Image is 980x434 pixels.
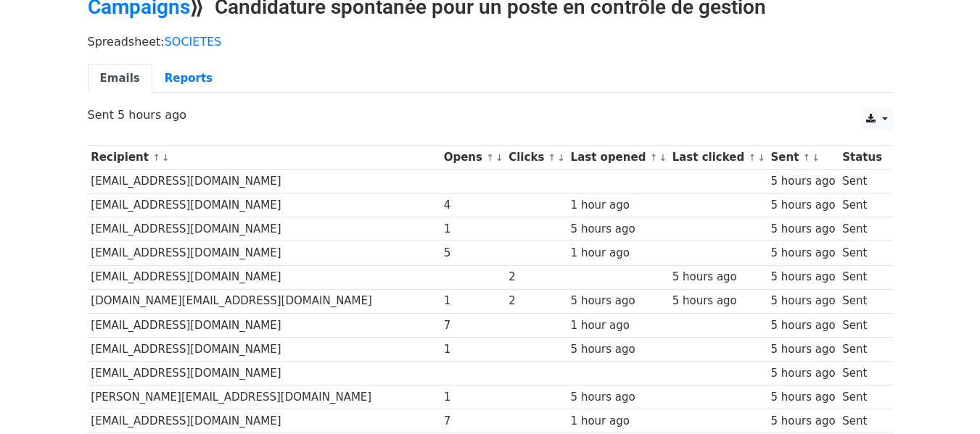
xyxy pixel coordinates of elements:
[839,241,885,265] td: Sent
[505,146,567,170] th: Clicks
[770,317,835,334] div: 5 hours ago
[839,313,885,337] td: Sent
[444,317,502,334] div: 7
[508,269,564,285] div: 2
[571,221,665,238] div: 5 hours ago
[571,197,665,214] div: 1 hour ago
[495,152,503,163] a: ↓
[571,317,665,334] div: 1 hour ago
[88,146,440,170] th: Recipient
[162,152,170,163] a: ↓
[88,409,440,433] td: [EMAIL_ADDRESS][DOMAIN_NAME]
[839,170,885,193] td: Sent
[548,152,556,163] a: ↑
[770,341,835,358] div: 5 hours ago
[659,152,667,163] a: ↓
[444,341,502,358] div: 1
[757,152,765,163] a: ↓
[770,413,835,430] div: 5 hours ago
[767,146,839,170] th: Sent
[672,269,764,285] div: 5 hours ago
[571,389,665,406] div: 5 hours ago
[839,385,885,409] td: Sent
[88,217,440,241] td: [EMAIL_ADDRESS][DOMAIN_NAME]
[88,361,440,385] td: [EMAIL_ADDRESS][DOMAIN_NAME]
[152,64,225,93] a: Reports
[770,197,835,214] div: 5 hours ago
[839,337,885,361] td: Sent
[812,152,820,163] a: ↓
[839,217,885,241] td: Sent
[672,293,764,309] div: 5 hours ago
[444,197,502,214] div: 4
[152,152,160,163] a: ↑
[486,152,494,163] a: ↑
[88,289,440,313] td: [DOMAIN_NAME][EMAIL_ADDRESS][DOMAIN_NAME]
[571,341,665,358] div: 5 hours ago
[88,313,440,337] td: [EMAIL_ADDRESS][DOMAIN_NAME]
[88,64,152,93] a: Emails
[839,289,885,313] td: Sent
[770,293,835,309] div: 5 hours ago
[770,173,835,190] div: 5 hours ago
[88,385,440,409] td: [PERSON_NAME][EMAIL_ADDRESS][DOMAIN_NAME]
[440,146,506,170] th: Opens
[444,413,502,430] div: 7
[839,265,885,289] td: Sent
[571,413,665,430] div: 1 hour ago
[770,245,835,262] div: 5 hours ago
[770,269,835,285] div: 5 hours ago
[444,389,502,406] div: 1
[839,409,885,433] td: Sent
[444,293,502,309] div: 1
[839,361,885,385] td: Sent
[770,221,835,238] div: 5 hours ago
[165,35,222,49] a: SOCIETES
[839,193,885,217] td: Sent
[444,221,502,238] div: 1
[839,146,885,170] th: Status
[650,152,658,163] a: ↑
[88,337,440,361] td: [EMAIL_ADDRESS][DOMAIN_NAME]
[907,364,980,434] iframe: Chat Widget
[557,152,565,163] a: ↓
[907,364,980,434] div: Widget de chat
[88,34,893,49] p: Spreadsheet:
[669,146,767,170] th: Last clicked
[88,265,440,289] td: [EMAIL_ADDRESS][DOMAIN_NAME]
[571,293,665,309] div: 5 hours ago
[803,152,811,163] a: ↑
[88,193,440,217] td: [EMAIL_ADDRESS][DOMAIN_NAME]
[88,241,440,265] td: [EMAIL_ADDRESS][DOMAIN_NAME]
[508,293,564,309] div: 2
[571,245,665,262] div: 1 hour ago
[770,365,835,382] div: 5 hours ago
[770,389,835,406] div: 5 hours ago
[88,107,893,122] p: Sent 5 hours ago
[748,152,756,163] a: ↑
[444,245,502,262] div: 5
[88,170,440,193] td: [EMAIL_ADDRESS][DOMAIN_NAME]
[567,146,669,170] th: Last opened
